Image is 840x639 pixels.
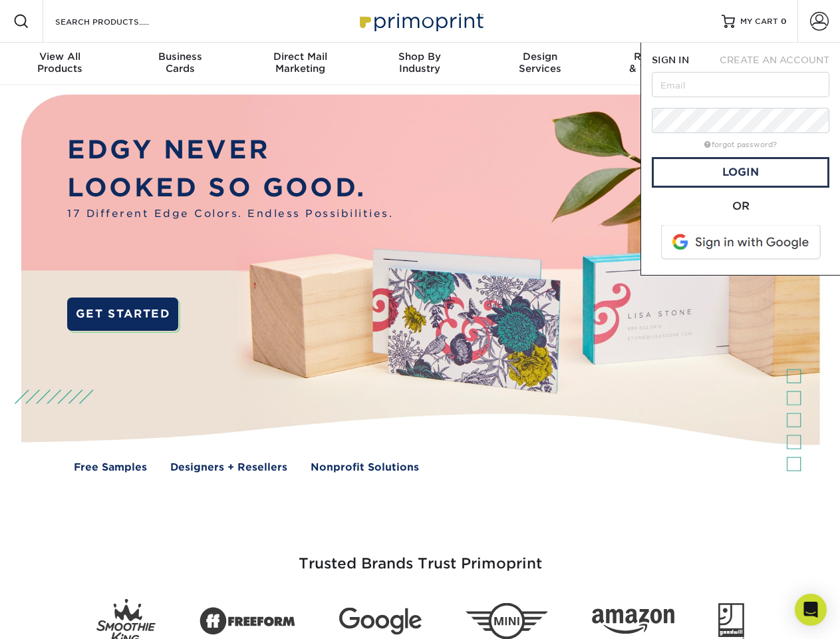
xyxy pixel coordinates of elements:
div: Industry [360,51,480,75]
img: Goodwill [718,603,744,639]
span: Direct Mail [240,51,360,63]
div: Marketing [240,51,360,75]
a: Nonprofit Solutions [311,460,419,475]
span: MY CART [740,16,778,27]
iframe: Google Customer Reviews [3,598,113,634]
input: Email [652,72,829,97]
img: Amazon [592,609,674,634]
a: Shop ByIndustry [360,43,480,85]
img: Google [339,608,422,635]
span: 0 [781,17,787,26]
a: Direct MailMarketing [240,43,360,85]
span: SIGN IN [652,55,689,65]
span: CREATE AN ACCOUNT [720,55,829,65]
a: Free Samples [74,460,147,475]
h3: Trusted Brands Trust Primoprint [31,523,809,588]
a: Designers + Resellers [170,460,287,475]
span: 17 Different Edge Colors. Endless Possibilities. [67,206,393,222]
div: OR [652,198,829,214]
a: Resources& Templates [600,43,720,85]
span: Shop By [360,51,480,63]
span: Design [480,51,600,63]
div: Open Intercom Messenger [795,594,827,626]
div: Services [480,51,600,75]
span: Resources [600,51,720,63]
div: & Templates [600,51,720,75]
a: GET STARTED [67,298,178,331]
div: Cards [120,51,239,75]
p: LOOKED SO GOOD. [67,169,393,207]
p: EDGY NEVER [67,131,393,169]
a: Login [652,157,829,188]
a: BusinessCards [120,43,239,85]
a: DesignServices [480,43,600,85]
input: SEARCH PRODUCTS..... [54,13,184,29]
img: Primoprint [354,7,487,35]
span: Business [120,51,239,63]
a: forgot password? [704,140,777,149]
